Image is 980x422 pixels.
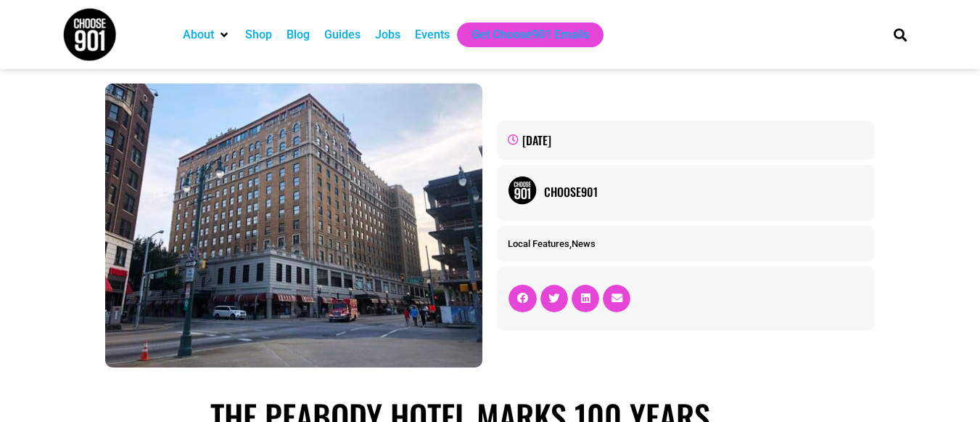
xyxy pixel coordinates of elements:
[603,285,630,312] div: Share on email
[508,285,536,312] div: Share on facebook
[176,23,238,47] div: About
[572,285,599,312] div: Share on linkedin
[245,26,272,44] a: Shop
[287,26,310,44] a: Blog
[508,238,596,249] span: ,
[522,131,551,149] time: [DATE]
[572,238,596,249] a: News
[375,26,400,44] a: Jobs
[415,26,450,44] a: Events
[472,26,589,44] a: Get Choose901 Emails
[508,238,569,249] a: Local Features
[105,84,482,368] img: At the bustling city intersection, a large brick hotel showcases its striped awnings and street-l...
[544,183,863,200] a: Choose901
[508,176,537,205] img: Picture of Choose901
[540,285,568,312] div: Share on twitter
[176,23,869,47] nav: Main nav
[888,23,912,46] div: Search
[324,26,361,44] a: Guides
[183,26,214,44] a: About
